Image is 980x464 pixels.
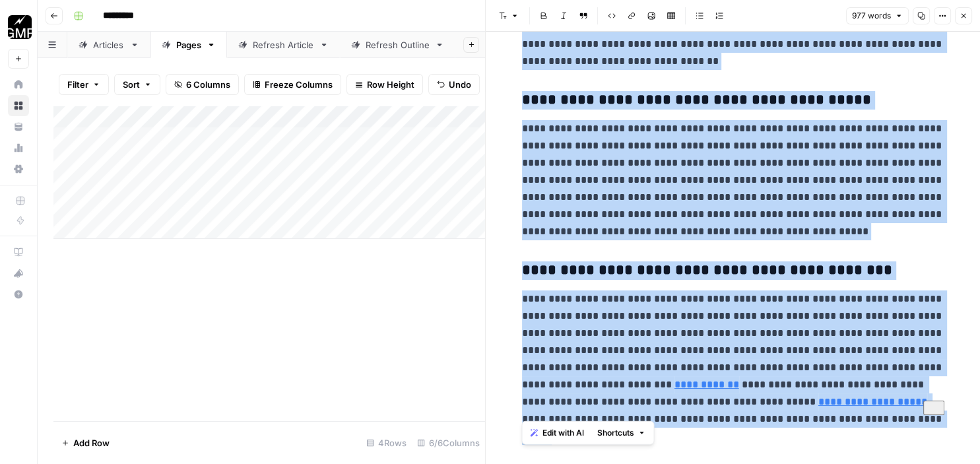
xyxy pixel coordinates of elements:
a: Articles [67,32,150,58]
div: Pages [176,38,201,51]
a: Pages [150,32,227,58]
span: 977 words [852,10,891,22]
div: What's new? [9,263,28,283]
button: Row Height [346,74,423,95]
div: Refresh Outline [366,38,430,51]
button: Freeze Columns [244,74,341,95]
div: 4 Rows [361,432,412,453]
a: AirOps Academy [8,242,29,263]
div: Articles [93,38,125,51]
span: Freeze Columns [265,78,333,91]
span: Sort [123,78,140,91]
span: Row Height [367,78,414,91]
a: Refresh Article [227,32,340,58]
a: Browse [8,95,29,116]
button: Undo [428,74,480,95]
a: Usage [8,137,29,158]
div: Refresh Article [253,38,314,51]
span: Edit with AI [542,427,583,439]
button: Shortcuts [591,424,651,442]
a: Your Data [8,116,29,137]
a: Settings [8,158,29,180]
button: Help + Support [8,284,29,305]
button: Add Row [53,432,117,453]
button: 977 words [846,7,909,24]
span: Shortcuts [597,427,634,439]
button: Sort [114,74,160,95]
span: 6 Columns [186,78,230,91]
span: Undo [449,78,471,91]
span: Add Row [73,436,110,449]
div: 6/6 Columns [412,432,485,453]
button: What's new? [8,263,29,284]
button: Workspace: Growth Marketing Pro [8,11,29,44]
img: Growth Marketing Pro Logo [8,15,32,39]
a: Refresh Outline [340,32,455,58]
a: Home [8,74,29,95]
button: Edit with AI [525,424,589,442]
button: 6 Columns [166,74,239,95]
span: Filter [67,78,88,91]
button: Filter [59,74,109,95]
